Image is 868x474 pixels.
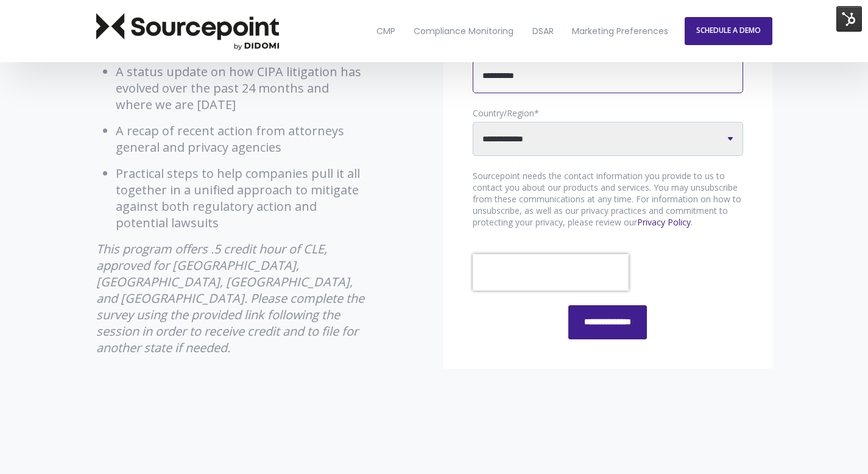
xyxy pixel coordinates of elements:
[116,63,367,113] li: A status update on how CIPA litigation has evolved over the past 24 months and where we are [DATE]
[473,171,743,228] p: Sourcepoint needs the contact information you provide to us to contact you about our products and...
[406,5,521,57] a: Compliance Monitoring
[369,5,677,57] nav: Desktop navigation
[116,122,367,155] li: A recap of recent action from attorneys general and privacy agencies
[96,13,279,50] img: Sourcepoint Logo Dark
[116,165,367,231] li: Practical steps to help companies pull it all together in a unified approach to mitigate against ...
[473,107,534,119] span: Country/Region
[564,5,676,57] a: Marketing Preferences
[685,17,772,45] a: SCHEDULE A DEMO
[524,5,562,57] a: DSAR
[369,5,403,57] a: CMP
[836,6,862,32] img: HubSpot Tools Menu Toggle
[637,216,691,228] a: Privacy Policy
[96,241,364,356] em: This program offers .5 credit hour of CLE, approved for [GEOGRAPHIC_DATA], [GEOGRAPHIC_DATA], [GE...
[473,254,629,291] iframe: reCAPTCHA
